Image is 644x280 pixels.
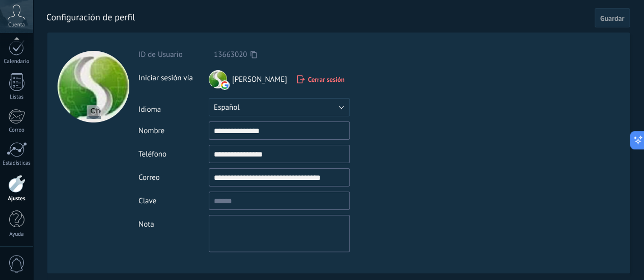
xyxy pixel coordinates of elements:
div: Listas [2,94,32,101]
div: Ayuda [2,231,32,238]
button: Español [209,98,350,116]
span: Cuenta [8,22,25,28]
div: Teléfono [138,149,209,159]
div: Nota [138,215,209,229]
div: Calendario [2,58,32,65]
div: Iniciar sesión vía [138,69,209,83]
div: Ajustes [2,196,32,202]
div: Estadísticas [2,160,32,167]
div: Clave [138,196,209,206]
span: Guardar [600,15,624,22]
div: Idioma [138,101,209,114]
div: Correo [138,173,209,182]
span: Cerrar sesión [308,75,345,84]
button: Guardar [595,8,630,27]
div: ID de Usuario [138,50,209,59]
span: [PERSON_NAME] [232,75,287,84]
div: Correo [2,127,32,134]
span: 13663020 [214,50,247,59]
div: Nombre [138,126,209,136]
span: Español [214,103,240,112]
